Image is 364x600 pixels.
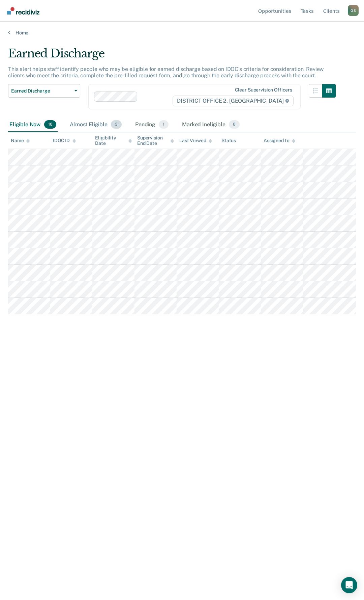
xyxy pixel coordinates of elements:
span: 10 [44,120,56,129]
div: Almost Eligible3 [68,118,123,132]
div: Earned Discharge [8,47,336,66]
div: Eligible Now10 [8,118,58,132]
div: Q S [348,5,359,16]
div: Last Viewed [179,138,212,144]
div: Pending1 [134,118,170,132]
div: Supervision End Date [137,135,174,147]
div: Eligibility Date [95,135,132,147]
a: Home [8,30,356,36]
div: Status [221,138,236,144]
button: Earned Discharge [8,84,80,98]
span: 1 [159,120,169,129]
div: IDOC ID [53,138,76,144]
span: 3 [111,120,122,129]
button: Profile dropdown button [348,5,359,16]
p: This alert helps staff identify people who may be eligible for earned discharge based on IDOC’s c... [8,66,324,79]
div: Name [11,138,30,144]
div: Assigned to [264,138,295,144]
span: 8 [229,120,240,129]
div: Open Intercom Messenger [341,577,357,593]
div: Clear supervision officers [235,87,292,93]
span: Earned Discharge [11,88,72,94]
span: DISTRICT OFFICE 2, [GEOGRAPHIC_DATA] [173,96,294,106]
img: Recidiviz [7,7,39,15]
div: Marked Ineligible8 [181,118,241,132]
